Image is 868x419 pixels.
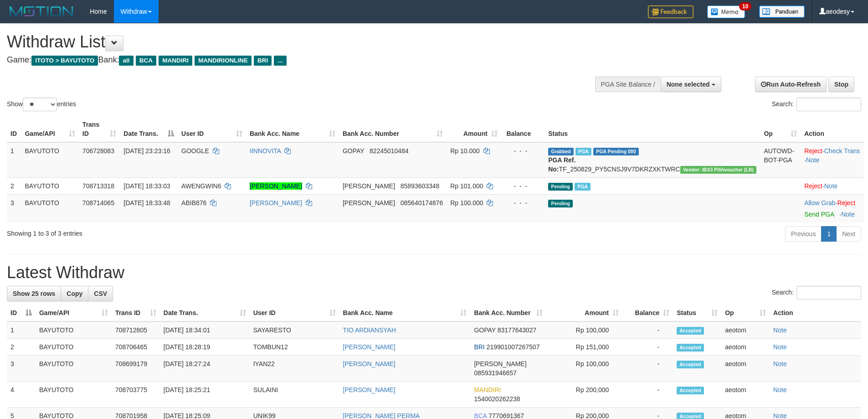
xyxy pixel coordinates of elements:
[250,199,302,207] a: [PERSON_NAME]
[595,77,661,92] div: PGA Site Balance /
[721,321,770,339] td: aeotom
[160,305,250,321] th: Date Trans.: activate to sort column ascending
[548,148,574,155] span: Grabbed
[544,116,760,142] th: Status
[274,56,286,66] span: ...
[770,305,861,321] th: Action
[680,166,757,174] span: Vendor URL: https://dashboard.q2checkout.com/secure
[505,146,541,155] div: - - -
[123,147,170,155] span: [DATE] 23:23:16
[544,142,760,178] td: TF_250829_PY5CNSJ9V7DKRZXKTWRC
[575,148,591,155] span: Marked by aeojona
[7,98,76,111] label: Show entries
[622,321,673,339] td: -
[82,147,114,155] span: 706728083
[88,286,113,301] a: CSV
[7,321,36,339] td: 1
[178,116,246,142] th: User ID: activate to sort column ascending
[593,148,639,155] span: PGA Pending
[159,56,192,66] span: MANDIRI
[343,326,396,334] a: TIO ARDIANSYAH
[401,199,443,207] span: Copy 085640174876 to clipboard
[804,199,835,207] a: Allow Grab
[254,56,272,66] span: BRI
[622,382,673,408] td: -
[112,339,160,356] td: 708706465
[836,226,861,242] a: Next
[450,199,483,207] span: Rp 100.000
[246,116,339,142] th: Bank Acc. Name: activate to sort column ascending
[343,182,395,190] span: [PERSON_NAME]
[7,225,355,238] div: Showing 1 to 3 of 3 entries
[546,321,622,339] td: Rp 100,000
[7,56,570,65] h4: Game: Bank:
[498,326,537,334] span: Copy 83177643027 to clipboard
[21,142,78,178] td: BAYUTOTO
[36,382,112,408] td: BAYUTOTO
[67,290,82,297] span: Copy
[772,286,861,300] label: Search:
[804,199,837,207] span: ·
[801,194,864,222] td: ·
[123,182,170,190] span: [DATE] 18:33:03
[343,360,395,367] a: [PERSON_NAME]
[673,305,721,321] th: Status: activate to sort column ascending
[23,98,57,111] select: Showentries
[250,305,339,321] th: User ID: activate to sort column ascending
[250,339,339,356] td: TOMBUN12
[474,326,495,334] span: GOPAY
[804,211,834,218] a: Send PGA
[755,77,827,92] a: Run Auto-Refresh
[343,147,364,155] span: GOPAY
[82,182,114,190] span: 708713318
[773,360,787,367] a: Note
[546,305,622,321] th: Amount: activate to sort column ascending
[773,386,787,393] a: Note
[721,339,770,356] td: aeotom
[13,290,55,297] span: Show 25 rows
[661,77,721,92] button: None selected
[36,339,112,356] td: BAYUTOTO
[82,199,114,207] span: 708714065
[677,344,704,352] span: Accepted
[474,369,516,377] span: Copy 085931946657 to clipboard
[160,339,250,356] td: [DATE] 18:28:19
[548,183,573,191] span: Pending
[801,177,864,194] td: ·
[195,56,252,66] span: MANDIRIONLINE
[760,116,801,142] th: Op: activate to sort column ascending
[760,142,801,178] td: AUTOWD-BOT-PGA
[474,395,520,403] span: Copy 1540020262238 to clipboard
[21,177,78,194] td: BAYUTOTO
[250,182,302,190] a: [PERSON_NAME]
[474,343,484,351] span: BRI
[119,56,133,66] span: all
[79,116,120,142] th: Trans ID: activate to sort column ascending
[343,343,395,351] a: [PERSON_NAME]
[343,386,395,393] a: [PERSON_NAME]
[622,356,673,382] td: -
[7,339,36,356] td: 2
[123,199,170,207] span: [DATE] 18:33:48
[773,343,787,351] a: Note
[370,147,409,155] span: Copy 82245010484 to clipboard
[796,286,861,300] input: Search:
[36,356,112,382] td: BAYUTOTO
[824,182,838,190] a: Note
[505,181,541,191] div: - - -
[160,356,250,382] td: [DATE] 18:27:24
[450,182,483,190] span: Rp 101.000
[548,156,575,173] b: PGA Ref. No:
[450,147,480,155] span: Rp 10.000
[721,382,770,408] td: aeotom
[181,199,206,207] span: ABIB876
[575,183,591,191] span: Marked by aeotom
[136,56,156,66] span: BCA
[677,361,704,368] span: Accepted
[470,305,546,321] th: Bank Acc. Number: activate to sort column ascending
[7,356,36,382] td: 3
[546,339,622,356] td: Rp 151,000
[7,194,21,222] td: 3
[94,290,107,297] span: CSV
[181,147,209,155] span: GOOGLE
